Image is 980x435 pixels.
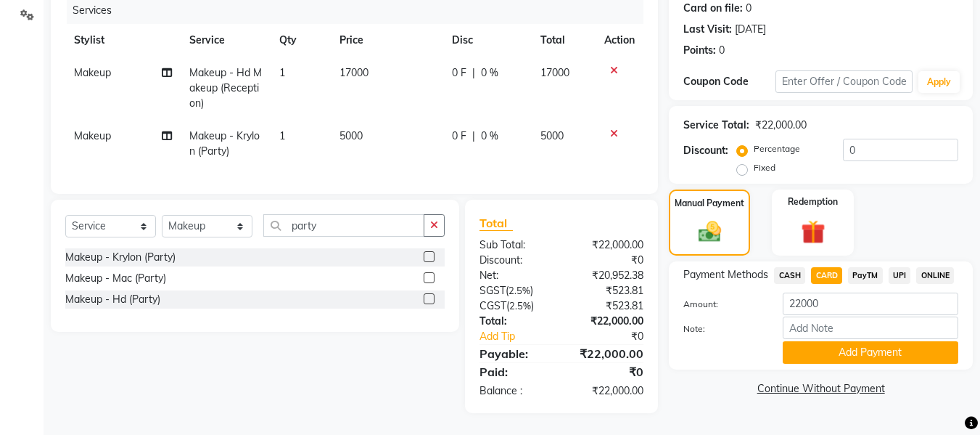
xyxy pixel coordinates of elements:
div: Sub Total: [469,237,561,253]
span: 17000 [339,66,368,79]
label: Note: [672,322,771,336]
div: ₹22,000.00 [561,314,654,329]
span: | [472,129,475,144]
div: Last Visit: [683,22,732,37]
label: Percentage [754,142,800,155]
span: 0 F [452,129,466,144]
div: Makeup - Krylon (Party) [65,250,176,265]
div: ( ) [469,283,561,298]
input: Add Note [783,317,958,339]
th: Total [532,24,596,57]
div: 0 [746,1,752,16]
div: ₹22,000.00 [755,118,807,133]
label: Fixed [754,161,775,174]
span: 1 [279,129,285,142]
span: CGST [479,299,506,312]
span: Makeup [74,66,111,79]
span: Total [479,216,513,231]
span: Payment Methods [683,267,768,282]
th: Action [596,24,643,57]
button: Apply [918,71,960,93]
input: Search or Scan [263,214,424,237]
div: Net: [469,268,561,283]
span: UPI [889,267,911,284]
div: Coupon Code [683,74,775,89]
div: Discount: [469,253,561,268]
a: Add Tip [469,329,577,344]
span: PayTM [848,267,883,284]
label: Redemption [788,195,838,208]
div: ₹22,000.00 [561,237,654,253]
th: Service [181,24,271,57]
th: Stylist [65,24,181,57]
div: Service Total: [683,118,749,133]
span: 17000 [540,66,569,79]
input: Amount [783,293,958,315]
img: _gift.svg [794,217,833,247]
span: 0 % [481,65,498,81]
div: ₹22,000.00 [561,345,654,362]
div: ₹523.81 [561,298,654,314]
span: CARD [811,267,842,284]
span: 0 % [481,129,498,144]
a: Continue Without Payment [672,381,970,397]
input: Enter Offer / Coupon Code [775,70,913,93]
span: Makeup - Krylon (Party) [189,129,260,158]
span: Makeup [74,129,111,142]
img: _cash.svg [691,219,728,245]
div: Card on file: [683,1,743,16]
span: CASH [774,267,805,284]
div: Payable: [469,345,561,362]
th: Price [331,24,443,57]
div: Balance : [469,383,561,399]
button: Add Payment [783,341,958,364]
div: ( ) [469,298,561,314]
span: 0 F [452,65,466,81]
div: Makeup - Hd (Party) [65,292,160,307]
div: Makeup - Mac (Party) [65,271,166,286]
div: ₹20,952.38 [561,268,654,283]
span: ONLINE [916,267,954,284]
span: 1 [279,66,285,79]
span: 2.5% [509,300,531,312]
div: ₹0 [561,363,654,381]
div: ₹523.81 [561,283,654,298]
span: SGST [479,284,506,297]
div: ₹22,000.00 [561,383,654,399]
div: ₹0 [561,253,654,268]
div: 0 [719,43,725,58]
span: 5000 [339,129,363,142]
div: Total: [469,314,561,329]
span: 2.5% [508,285,530,296]
span: Makeup - Hd Makeup (Reception) [189,66,262,110]
div: ₹0 [577,329,655,344]
label: Amount: [672,298,771,311]
span: 5000 [540,129,564,142]
div: Discount: [683,143,728,158]
th: Qty [271,24,331,57]
div: Paid: [469,363,561,381]
th: Disc [443,24,532,57]
div: [DATE] [735,22,766,37]
span: | [472,65,475,81]
label: Manual Payment [675,197,744,210]
div: Points: [683,43,716,58]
